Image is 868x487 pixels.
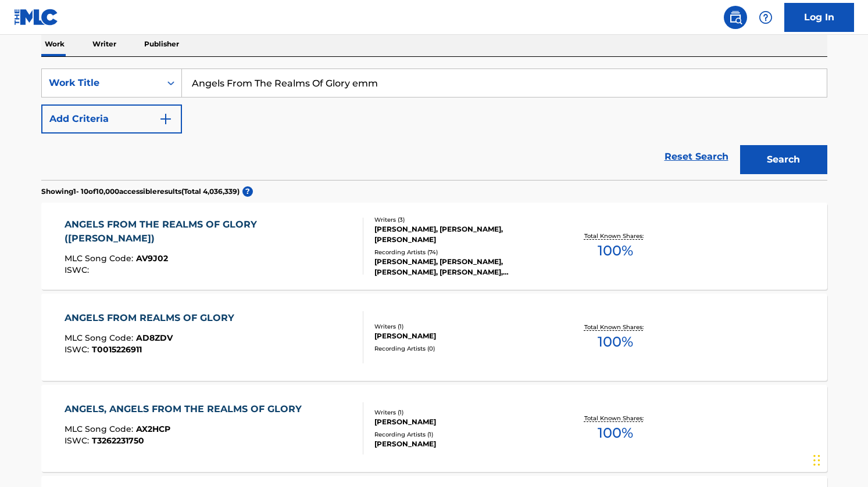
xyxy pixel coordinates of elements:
p: Work [41,32,68,56]
button: Add Criteria [41,104,182,134]
img: 9d2ae6d4665cec9f34b9.svg [159,112,173,126]
p: Showing 1 - 10 of 10,000 accessible results (Total 4,036,339 ) [41,186,240,197]
div: Work Title [49,76,153,90]
div: [PERSON_NAME], [PERSON_NAME], [PERSON_NAME] [374,224,550,245]
p: Total Known Shares: [584,232,646,240]
img: MLC Logo [14,9,59,26]
div: Recording Artists ( 0 ) [374,344,550,353]
span: ISWC : [65,435,92,446]
span: MLC Song Code : [65,424,136,434]
span: T3262231750 [92,435,144,446]
span: MLC Song Code : [65,253,136,264]
span: MLC Song Code : [65,333,136,343]
a: Reset Search [659,144,734,169]
div: Drag [813,443,820,478]
span: 100 % [598,423,633,443]
p: Total Known Shares: [584,414,646,423]
span: ISWC : [65,265,92,275]
div: Writers ( 1 ) [374,322,550,331]
span: 100 % [598,240,633,261]
span: AV9J02 [136,253,168,264]
a: ANGELS, ANGELS FROM THE REALMS OF GLORYMLC Song Code:AX2HCPISWC:T3262231750Writers (1)[PERSON_NAM... [41,385,827,472]
div: [PERSON_NAME] [374,439,550,449]
span: AX2HCP [136,424,170,434]
p: Publisher [141,32,183,56]
span: AD8ZDV [136,333,173,343]
img: search [728,10,742,24]
span: 100 % [598,331,633,352]
iframe: Chat Widget [810,431,868,487]
a: Log In [784,3,854,32]
div: [PERSON_NAME] [374,417,550,427]
div: Recording Artists ( 1 ) [374,430,550,439]
div: ANGELS, ANGELS FROM THE REALMS OF GLORY [65,402,308,416]
div: [PERSON_NAME] [374,331,550,341]
div: Writers ( 1 ) [374,408,550,417]
a: ANGELS FROM REALMS OF GLORYMLC Song Code:AD8ZDVISWC:T0015226911Writers (1)[PERSON_NAME]Recording ... [41,294,827,381]
div: Recording Artists ( 74 ) [374,248,550,257]
img: help [759,10,773,24]
a: ANGELS FROM THE REALMS OF GLORY ([PERSON_NAME])MLC Song Code:AV9J02ISWC:Writers (3)[PERSON_NAME],... [41,203,827,290]
form: Search Form [41,68,827,180]
a: Public Search [724,6,747,29]
p: Writer [89,32,120,56]
div: [PERSON_NAME], [PERSON_NAME], [PERSON_NAME], [PERSON_NAME], [PERSON_NAME] [374,257,550,277]
p: Total Known Shares: [584,323,646,331]
span: ISWC : [65,344,92,355]
div: Help [754,6,777,29]
span: ? [242,186,253,197]
div: Writers ( 3 ) [374,215,550,224]
span: T0015226911 [92,344,142,355]
div: ANGELS FROM THE REALMS OF GLORY ([PERSON_NAME]) [65,218,353,246]
button: Search [740,145,827,174]
div: ANGELS FROM REALMS OF GLORY [65,311,240,325]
